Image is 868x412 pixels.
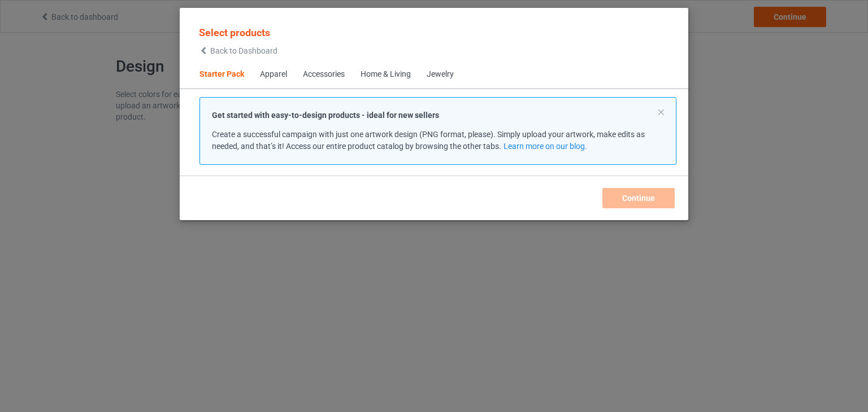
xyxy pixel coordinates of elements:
span: Select products [199,27,270,38]
div: Apparel [260,69,287,80]
span: Back to Dashboard [210,46,277,55]
div: Home & Living [361,69,411,80]
span: Create a successful campaign with just one artwork design (PNG format, please). Simply upload you... [212,130,645,151]
div: Accessories [303,69,345,80]
div: Jewelry [427,69,454,80]
span: Starter Pack [192,61,252,88]
a: Learn more on our blog. [504,142,587,151]
strong: Get started with easy-to-design products - ideal for new sellers [212,111,439,120]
